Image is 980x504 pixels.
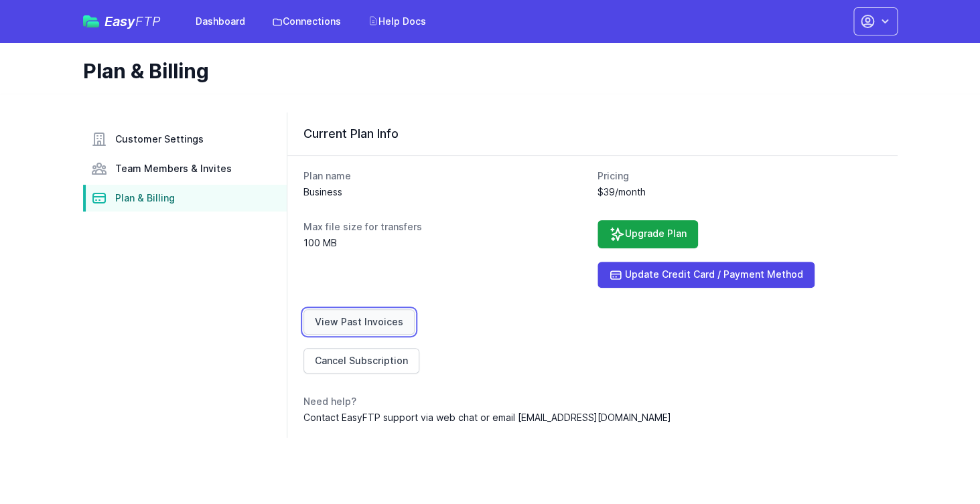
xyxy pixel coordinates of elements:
dd: $39/month [598,185,882,199]
dt: Plan name [303,169,587,183]
dd: Contact EasyFTP support via web chat or email [EMAIL_ADDRESS][DOMAIN_NAME] [303,411,882,424]
a: Customer Settings [83,126,287,153]
dd: Business [303,185,587,199]
a: Team Members & Invites [83,155,287,182]
h1: Plan & Billing [83,59,887,83]
dt: Need help? [303,395,882,408]
a: Update Credit Card / Payment Method [598,262,815,288]
dd: 100 MB [303,236,587,250]
h3: Current Plan Info [303,126,882,142]
a: View Past Invoices [303,309,415,335]
iframe: Drift Widget Chat Controller [913,437,964,488]
dt: Max file size for transfers [303,220,587,234]
span: Easy [104,15,161,28]
span: Customer Settings [115,133,204,146]
a: Connections [264,9,349,33]
a: Help Docs [360,9,434,33]
dt: Pricing [598,169,882,183]
a: Dashboard [188,9,253,33]
a: Upgrade Plan [598,220,698,248]
span: FTP [135,13,161,29]
img: easyftp_logo.png [83,15,99,27]
span: Plan & Billing [115,191,175,205]
a: EasyFTP [83,15,161,28]
a: Cancel Subscription [303,348,419,373]
span: Team Members & Invites [115,162,232,175]
a: Plan & Billing [83,185,287,212]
